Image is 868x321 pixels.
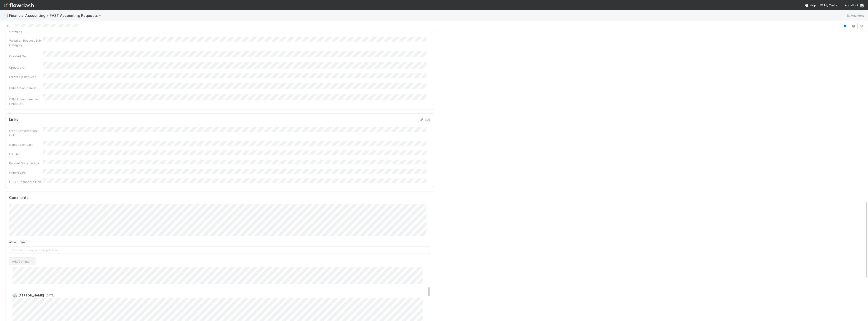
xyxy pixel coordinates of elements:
div: Created On [9,54,43,58]
h5: Links [9,117,18,122]
img: avatar_8d06466b-a936-4205-8f52-b0cc03e2a179.png [860,3,864,8]
div: Finport Link [9,170,43,175]
a: My Tasks [820,3,838,8]
div: Front Conversation Link [9,128,43,138]
span: Choose or drag and drop file(s) [9,246,430,254]
button: Add Comment [9,258,35,265]
div: Related Document(s) [9,161,43,166]
div: Valuation Request Sub-Category [9,38,43,47]
div: Comptroller Link [9,142,43,147]
div: FC Link [9,152,43,156]
div: LP/GP Dashboard Link [9,180,43,184]
div: Follow-Up Request [9,75,43,79]
h5: Comments [9,196,430,200]
span: Financial Accounting > FAST Accounting Requests [9,13,104,18]
img: logo-inverted-e16ddd16eac7371096b0.svg [4,1,34,9]
a: Edit [420,118,430,121]
span: 📑 [4,13,8,17]
span: My Tasks [820,3,838,7]
div: Updated On [9,65,43,70]
a: Analytics [846,13,864,18]
div: CRM Action Item Last Linked At [9,97,43,106]
label: Attach files: [9,240,26,244]
span: [PERSON_NAME] [18,293,44,297]
span: AngelList [845,3,858,7]
img: avatar_462714f4-64db-4129-b9df-50d7d164b9fc.png [12,293,17,298]
span: [DATE] [44,294,54,297]
div: CRM Action Item ID [9,86,43,90]
div: Help [805,3,816,8]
